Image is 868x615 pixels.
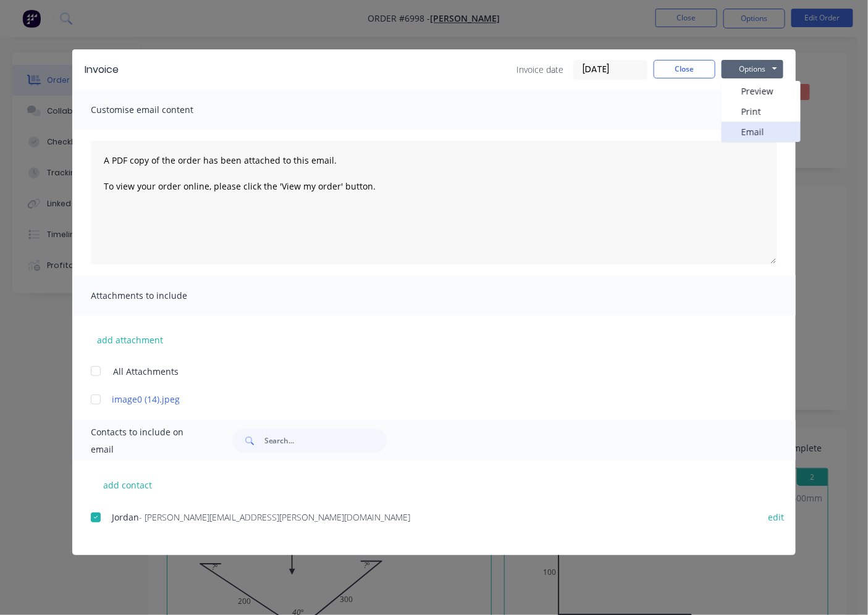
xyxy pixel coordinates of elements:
[91,101,227,119] span: Customise email content
[91,287,227,304] span: Attachments to include
[264,429,387,453] input: Search...
[139,511,410,523] span: - [PERSON_NAME][EMAIL_ADDRESS][PERSON_NAME][DOMAIN_NAME]
[91,141,777,264] textarea: A PDF copy of the order has been attached to this email. To view your order online, please click ...
[761,509,792,525] button: edit
[722,101,801,122] button: Print
[91,330,169,349] button: add attachment
[516,63,563,76] span: Invoice date
[91,424,201,458] span: Contacts to include on email
[722,81,801,101] button: Preview
[112,511,139,523] span: Jordan
[722,122,801,142] button: Email
[654,60,715,78] button: Close
[722,60,783,78] button: Options
[112,393,746,406] a: image0 (14).jpeg
[113,365,179,378] span: All Attachments
[91,475,165,494] button: add contact
[85,62,119,77] div: Invoice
